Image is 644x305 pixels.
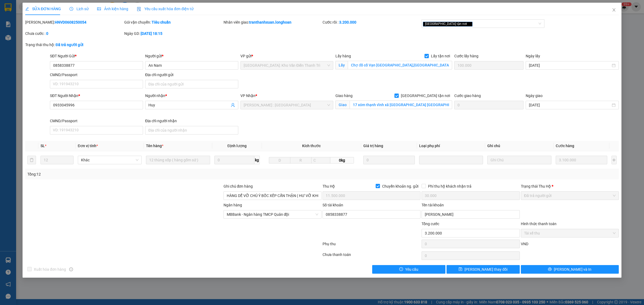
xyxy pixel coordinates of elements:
[422,210,519,219] input: Tên tài khoản
[224,184,253,188] label: Ghi chú đơn hàng
[227,210,318,218] span: MBBank - Ngân hàng TMCP Quân đội
[27,156,36,164] button: delete
[25,19,123,25] div: [PERSON_NAME]:
[348,61,452,69] input: Lấy tận nơi
[231,103,235,107] span: user-add
[124,19,222,25] div: Gói vận chuyển:
[454,54,478,58] label: Cước lấy hàng
[485,141,553,151] th: Ghi chú
[137,7,141,11] img: icon
[55,20,86,24] b: HNVD0608250054
[41,144,45,148] span: SL
[224,191,321,200] input: Ghi chú đơn hàng
[422,222,439,226] span: Tổng cước
[25,42,148,48] div: Trạng thái thu hộ:
[548,267,552,271] span: printer
[363,156,415,164] input: 0
[423,22,473,27] span: [GEOGRAPHIC_DATA] tận nơi
[606,3,621,18] button: Close
[46,31,48,36] b: 0
[335,54,351,58] span: Lấy hàng
[27,171,248,177] div: Tổng: 12
[524,192,616,200] span: Đã trả người gửi
[145,53,238,59] div: Người gửi
[399,93,452,99] span: [GEOGRAPHIC_DATA] tận nơi
[69,7,73,11] span: clock-circle
[521,265,619,274] button: printer[PERSON_NAME] và In
[429,53,452,59] span: Lấy tận nơi
[224,19,321,25] div: Nhân viên giao:
[323,19,420,25] div: Cước rồi :
[417,141,485,151] th: Loại phụ phí
[78,144,98,148] span: Đơn vị tính
[32,266,68,272] span: Xuất hóa đơn hàng
[335,101,350,109] span: Giao
[399,267,403,271] span: exclamation-circle
[521,183,619,189] div: Trạng thái Thu Hộ
[145,93,238,99] div: Người nhận
[339,20,356,24] b: 3.200.000
[380,183,420,189] span: Chuyển khoản ng. gửi
[556,144,574,148] span: Cước hàng
[302,144,321,148] span: Kích thước
[97,7,128,11] span: Ảnh kiện hàng
[487,156,551,164] input: Ghi Chú
[335,61,348,69] span: Lấy
[145,72,238,78] div: Địa chỉ người gửi
[459,267,462,271] span: save
[137,7,193,11] span: Yêu cầu xuất hóa đơn điện tử
[529,62,611,68] input: Ngày lấy
[69,267,73,271] span: info-circle
[240,94,255,98] span: VP Nhận
[524,229,616,237] span: Tài xế thu
[468,23,470,25] span: close
[454,101,524,109] input: Cước giao hàng
[152,20,171,24] b: Tiêu chuẩn
[56,43,83,47] b: Đã trả người gửi
[50,53,143,59] div: SĐT Người Gửi
[224,203,242,207] label: Ngân hàng
[554,266,591,272] span: [PERSON_NAME] và In
[612,8,616,12] span: close
[141,31,162,36] b: [DATE] 18:15
[323,203,343,207] label: Số tài khoản
[526,54,540,58] label: Ngày lấy
[244,61,330,69] span: Hà Nội: Kho Văn Điển Thanh Trì
[529,102,611,108] input: Ngày giao
[556,156,607,164] input: 0
[322,241,421,250] div: Phụ thu
[145,118,238,124] div: Địa chỉ người nhận
[146,156,210,164] input: VD: Bàn, Ghế
[372,265,445,274] button: exclamation-circleYêu cầu
[521,222,557,226] label: Hình thức thanh toán
[249,20,291,24] b: tranthanhxuan.longhoan
[350,101,452,109] input: Giao tận nơi
[146,144,163,148] span: Tên hàng
[526,94,543,98] label: Ngày giao
[124,31,222,36] div: Ngày GD:
[97,7,101,11] span: picture
[464,266,507,272] span: [PERSON_NAME] thay đổi
[311,157,331,163] input: C
[454,61,524,70] input: Cước lấy hàng
[521,242,528,246] span: VND
[50,93,143,99] div: SĐT Người Nhận
[254,156,260,164] span: kg
[145,80,238,88] input: Địa chỉ của người gửi
[145,126,238,135] input: Địa chỉ của người nhận
[269,157,290,163] input: D
[50,72,143,78] div: CMND/Passport
[228,144,247,148] span: Định lượng
[405,266,418,272] span: Yêu cầu
[335,94,353,98] span: Giao hàng
[454,94,481,98] label: Cước giao hàng
[25,31,123,36] div: Chưa cước :
[290,157,312,163] input: R
[426,183,474,189] span: Phí thu hộ khách nhận trả
[244,101,330,109] span: Hồ Chí Minh : Kho Quận 12
[422,203,444,207] label: Tên tài khoản
[330,157,354,163] span: 0kg
[447,265,520,274] button: save[PERSON_NAME] thay đổi
[25,7,61,11] span: SỬA ĐƠN HÀNG
[323,210,420,219] input: Số tài khoản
